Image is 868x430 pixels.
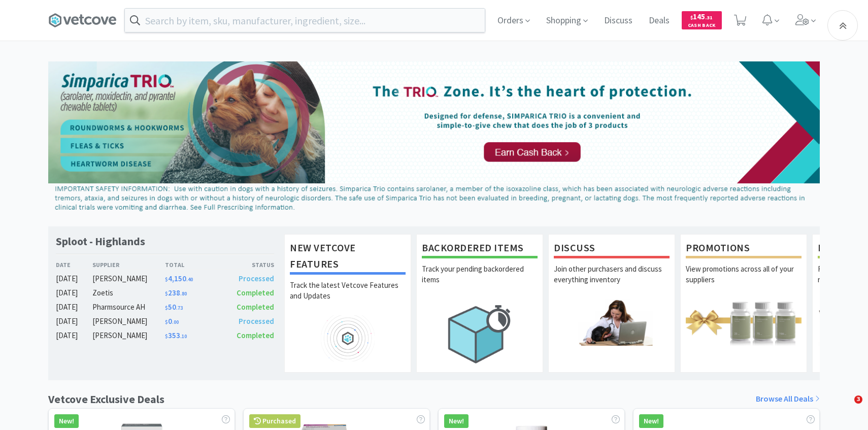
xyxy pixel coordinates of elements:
img: d2d77c193a314c21b65cb967bbf24cd3_44.png [48,61,820,216]
img: hero_backorders.png [422,299,538,369]
p: Track your pending backordered items [422,263,538,299]
iframe: Intercom live chat [833,395,858,420]
span: . 00 [172,319,179,325]
span: . 31 [705,14,713,21]
a: Discuss [600,16,637,25]
span: $ [165,276,168,283]
span: $ [165,333,168,340]
span: . 80 [180,290,187,297]
h1: Sploot - Highlands [56,234,145,249]
div: [PERSON_NAME] [92,273,165,285]
a: Backordered ItemsTrack your pending backordered items [416,234,543,372]
a: $145.31Cash Back [682,7,722,34]
span: 238 [165,288,187,297]
a: [DATE][PERSON_NAME]$353.10Completed [56,329,274,342]
span: $ [165,290,168,297]
a: New Vetcove FeaturesTrack the latest Vetcove Features and Updates [284,234,411,372]
span: . 40 [186,276,193,283]
p: View promotions across all of your suppliers [686,263,802,299]
span: 353 [165,330,187,340]
a: Browse All Deals [756,392,820,406]
a: [DATE]Pharmsource AH$50.73Completed [56,301,274,313]
div: [DATE] [56,273,92,285]
img: hero_discuss.png [554,299,670,345]
span: Completed [237,288,274,297]
h1: New Vetcove Features [290,240,406,275]
span: . 10 [180,333,187,340]
p: Track the latest Vetcove Features and Updates [290,280,406,315]
a: PromotionsView promotions across all of your suppliers [680,234,807,372]
div: [DATE] [56,301,92,313]
span: $ [690,14,693,21]
span: 0 [165,316,179,326]
span: 50 [165,302,183,312]
h1: Promotions [686,240,802,258]
p: Join other purchasers and discuss everything inventory [554,263,670,299]
div: [DATE] [56,315,92,327]
div: Date [56,260,92,270]
span: Processed [239,316,274,326]
span: Cash Back [688,23,716,29]
a: [DATE]Zoetis$238.80Completed [56,287,274,299]
a: Deals [645,16,674,25]
span: $ [165,305,168,311]
a: [DATE][PERSON_NAME]$0.00Processed [56,315,274,327]
div: [PERSON_NAME] [92,315,165,327]
span: 3 [854,395,862,404]
div: [DATE] [56,329,92,342]
h1: Backordered Items [422,240,538,258]
span: 145 [690,12,713,21]
div: Supplier [92,260,165,270]
a: [DATE][PERSON_NAME]$4,150.40Processed [56,273,274,285]
span: 4,150 [165,274,193,283]
img: hero_promotions.png [686,299,802,345]
span: Processed [239,274,274,283]
span: Completed [237,330,274,340]
div: Pharmsource AH [92,301,165,313]
span: . 73 [176,305,183,311]
div: Status [219,260,274,270]
span: $ [165,319,168,325]
span: Completed [237,302,274,312]
a: DiscussJoin other purchasers and discuss everything inventory [548,234,675,372]
div: [PERSON_NAME] [92,329,165,342]
div: Total [165,260,220,270]
div: Zoetis [92,287,165,299]
h1: Vetcove Exclusive Deals [48,390,164,408]
img: hero_feature_roadmap.png [290,315,406,361]
input: Search by item, sku, manufacturer, ingredient, size... [125,9,485,32]
h1: Discuss [554,240,670,258]
div: [DATE] [56,287,92,299]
